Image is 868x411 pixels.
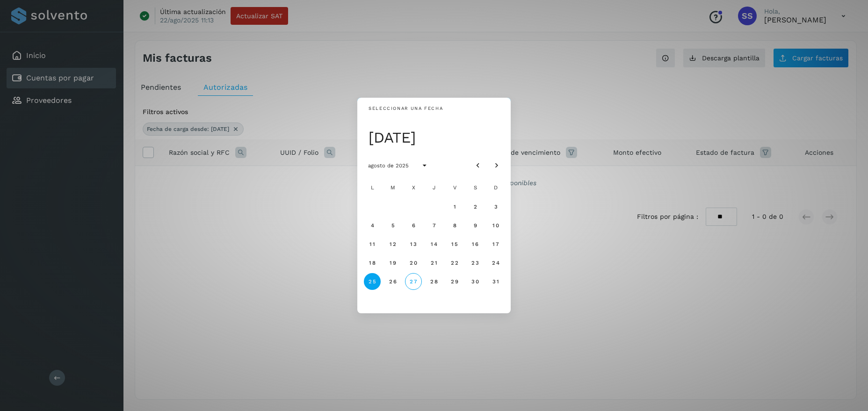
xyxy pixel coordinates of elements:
[488,157,505,174] button: Mes siguiente
[391,222,395,229] span: 5
[487,198,504,215] button: domingo, 3 de agosto de 2025
[492,241,499,247] span: 17
[473,222,477,229] span: 9
[389,260,396,266] span: 19
[467,273,484,290] button: sábado, 30 de agosto de 2025
[487,217,504,234] button: domingo, 10 de agosto de 2025
[450,278,458,285] span: 29
[492,222,499,229] span: 10
[364,217,381,234] button: lunes, 4 de agosto de 2025
[425,179,443,197] div: J
[445,179,464,197] div: V
[411,222,415,229] span: 6
[450,260,458,266] span: 22
[471,241,478,247] span: 16
[471,278,479,285] span: 30
[492,278,499,285] span: 31
[405,236,422,252] button: miércoles, 13 de agosto de 2025
[430,241,437,247] span: 14
[364,273,381,290] button: lunes, 25 de agosto de 2025
[363,179,382,197] div: L
[426,217,442,234] button: jueves, 7 de agosto de 2025
[470,157,486,174] button: Mes anterior
[492,260,499,266] span: 24
[467,217,484,234] button: sábado, 9 de agosto de 2025
[369,105,443,112] div: Seleccionar una fecha
[426,236,442,252] button: jueves, 14 de agosto de 2025
[416,157,433,174] button: Seleccionar año
[389,241,396,247] span: 12
[466,179,485,197] div: S
[405,273,422,290] button: Hoy, miércoles, 27 de agosto de 2025
[426,273,442,290] button: jueves, 28 de agosto de 2025
[360,157,416,174] button: agosto de 2025
[370,222,374,229] span: 4
[426,254,442,271] button: jueves, 21 de agosto de 2025
[471,260,479,266] span: 23
[364,254,381,271] button: lunes, 18 de agosto de 2025
[409,278,417,285] span: 27
[384,236,401,252] button: martes, 12 de agosto de 2025
[384,254,401,271] button: martes, 19 de agosto de 2025
[383,179,402,197] div: M
[446,198,463,215] button: viernes, 1 de agosto de 2025
[430,278,438,285] span: 28
[452,222,456,229] span: 8
[404,179,423,197] div: X
[369,128,505,147] div: [DATE]
[467,254,484,271] button: sábado, 23 de agosto de 2025
[473,203,477,210] span: 2
[369,241,375,247] span: 11
[487,236,504,252] button: domingo, 17 de agosto de 2025
[487,254,504,271] button: domingo, 24 de agosto de 2025
[368,278,376,285] span: 25
[369,260,376,266] span: 18
[384,217,401,234] button: martes, 5 de agosto de 2025
[446,254,463,271] button: viernes, 22 de agosto de 2025
[446,236,463,252] button: viernes, 15 de agosto de 2025
[467,236,484,252] button: sábado, 16 de agosto de 2025
[368,162,409,169] span: agosto de 2025
[451,241,458,247] span: 15
[493,203,498,210] span: 3
[430,260,437,266] span: 21
[453,203,456,210] span: 1
[467,198,484,215] button: sábado, 2 de agosto de 2025
[487,273,504,290] button: domingo, 31 de agosto de 2025
[486,179,505,197] div: D
[389,278,397,285] span: 26
[364,236,381,252] button: lunes, 11 de agosto de 2025
[446,273,463,290] button: viernes, 29 de agosto de 2025
[405,254,422,271] button: miércoles, 20 de agosto de 2025
[384,273,401,290] button: martes, 26 de agosto de 2025
[410,241,417,247] span: 13
[432,222,436,229] span: 7
[405,217,422,234] button: miércoles, 6 de agosto de 2025
[409,260,417,266] span: 20
[446,217,463,234] button: viernes, 8 de agosto de 2025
